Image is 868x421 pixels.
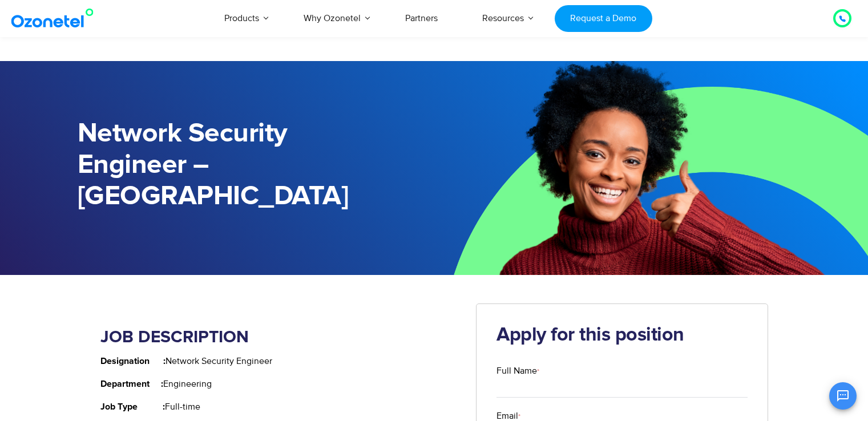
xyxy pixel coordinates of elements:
[78,118,434,212] h1: Network Security Engineer – [GEOGRAPHIC_DATA]
[100,379,163,388] strong: Department :
[100,354,459,368] p: Network Security Engineer
[100,329,249,346] strong: JOB DESCRIPTION
[496,324,748,347] h2: Apply for this position
[100,402,165,411] strong: Job Type :
[496,364,748,378] label: Full Name
[100,377,459,391] p: Engineering
[829,382,857,410] button: Open chat
[100,357,165,366] strong: Designation :
[100,400,459,414] p: Full-time
[555,5,652,32] a: Request a Demo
